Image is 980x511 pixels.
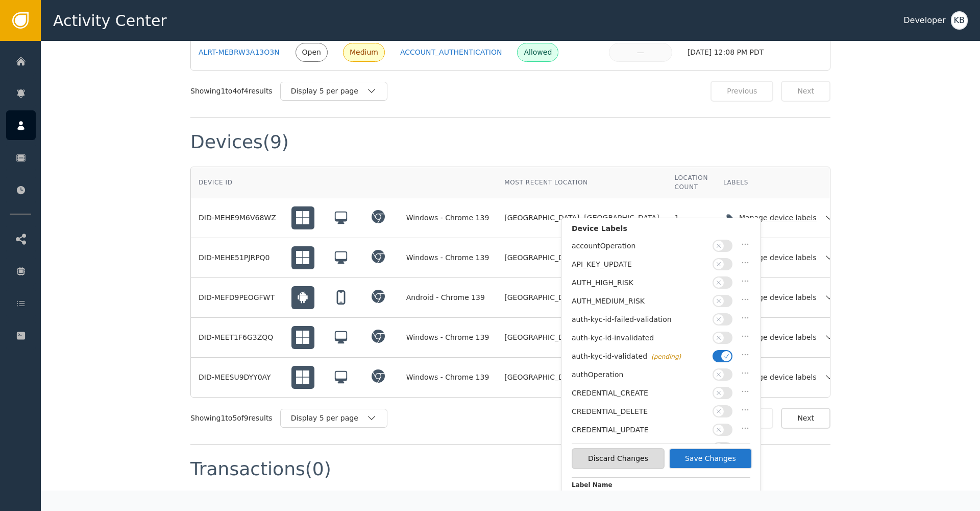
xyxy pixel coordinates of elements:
div: API_KEY_UPDATE [572,259,707,270]
div: Open [302,47,321,58]
span: [GEOGRAPHIC_DATA], [GEOGRAPHIC_DATA] [504,372,659,383]
button: Save Changes [669,448,752,469]
span: (pending) [651,353,681,360]
div: DEVICE_SEEN_ONCE [572,443,707,454]
div: CREDENTIAL_DELETE [572,406,707,417]
div: 1 [675,213,708,223]
div: Manage device labels [739,213,819,223]
div: DID-MEESU9DYY0AY [199,372,276,383]
div: Showing 1 to 4 of 4 results [190,86,273,97]
div: Transactions (0) [190,460,331,478]
div: CREDENTIAL_CREATE [572,388,707,399]
a: ALRT-MEBRW3A13O3N [199,47,280,58]
div: Manage device labels [739,252,819,263]
label: Label Name [572,480,750,492]
span: [GEOGRAPHIC_DATA], [GEOGRAPHIC_DATA] [504,213,659,223]
button: Discard Changes [572,448,665,469]
button: Next [781,408,830,429]
a: ACCOUNT_AUTHENTICATION [400,47,502,58]
div: Devices (9) [190,133,289,151]
div: DID-MEHE9M6V68WZ [199,213,276,223]
div: — [616,47,666,58]
div: Manage device labels [739,292,819,303]
button: KB [951,11,968,30]
div: Display 5 per page [291,86,366,97]
button: Manage device labels [723,207,837,228]
div: Showing 1 to 5 of 9 results [190,413,273,424]
button: Display 5 per page [280,82,387,101]
button: Manage device labels [723,247,837,268]
th: Labels [716,167,845,198]
div: AUTH_MEDIUM_RISK [572,296,707,307]
div: Windows - Chrome 139 [406,252,489,263]
div: Windows - Chrome 139 [406,332,489,343]
div: Device Labels [572,223,750,239]
div: auth-kyc-id-invalidated [572,333,707,343]
th: Most Recent Location [497,167,667,198]
div: DID-MEET1F6G3ZQQ [199,332,276,343]
div: Allowed [524,47,552,58]
div: auth-kyc-id-failed-validation [572,314,707,325]
div: Windows - Chrome 139 [406,213,489,223]
div: DID-MEFD9PEOGFWT [199,292,276,303]
button: Manage device labels [723,367,837,388]
div: authOperation [572,369,707,380]
div: Android - Chrome 139 [406,292,489,303]
th: Location Count [667,167,716,198]
span: [GEOGRAPHIC_DATA], [GEOGRAPHIC_DATA] [504,292,659,303]
div: [DATE] 12:08 PM PDT [688,47,764,58]
div: Developer [903,14,945,27]
div: AUTH_HIGH_RISK [572,277,707,288]
div: Manage device labels [739,332,819,343]
div: Windows - Chrome 139 [406,372,489,383]
div: auth-kyc-id-validated [572,351,707,362]
span: [GEOGRAPHIC_DATA], [GEOGRAPHIC_DATA] [504,252,659,263]
span: [GEOGRAPHIC_DATA], [GEOGRAPHIC_DATA] [504,332,659,343]
button: Display 5 per page [280,409,387,428]
span: Activity Center [53,9,167,32]
div: DID-MEHE51PJRPQ0 [199,252,276,263]
div: CREDENTIAL_UPDATE [572,425,707,435]
div: Manage device labels [739,372,819,383]
button: Manage device labels [723,327,837,348]
button: Manage device labels [723,287,837,308]
div: Medium [350,47,378,58]
div: accountOperation [572,241,707,251]
th: Device ID [191,167,284,198]
div: Display 5 per page [291,413,366,424]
